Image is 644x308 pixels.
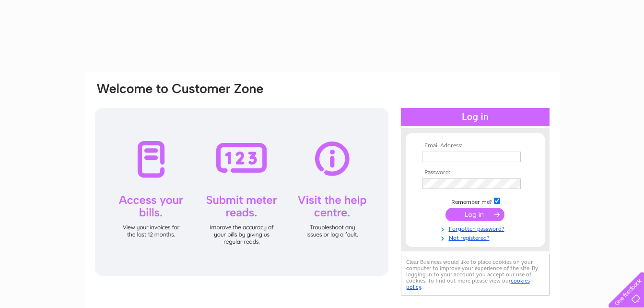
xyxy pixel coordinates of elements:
[406,277,530,290] a: cookies policy
[420,142,531,149] th: Email Address:
[422,224,531,233] a: Forgotten password?
[420,169,531,176] th: Password:
[401,254,550,296] div: Clear Business would like to place cookies on your computer to improve your experience of the sit...
[422,233,531,242] a: Not registered?
[445,208,504,221] input: Submit
[420,196,531,206] td: Remember me?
